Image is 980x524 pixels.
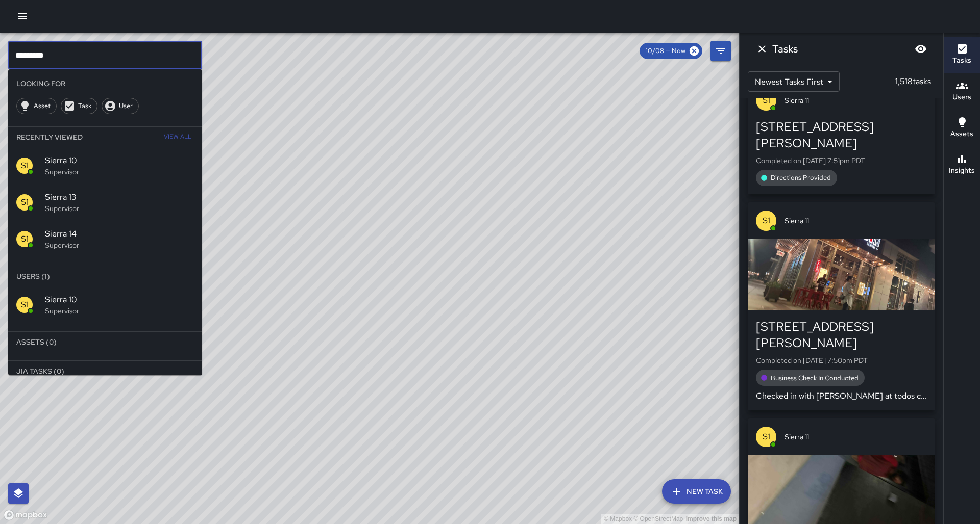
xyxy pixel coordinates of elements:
[113,101,138,111] span: User
[161,127,194,147] button: View All
[763,215,770,227] p: S1
[748,82,935,194] button: S1Sierra 11[STREET_ADDRESS][PERSON_NAME]Completed on [DATE] 7:51pm PDTDirections Provided
[662,479,731,504] button: New Task
[944,73,980,110] button: Users
[748,202,935,410] button: S1Sierra 11[STREET_ADDRESS][PERSON_NAME]Completed on [DATE] 7:50pm PDTBusiness Check In Conducted...
[45,228,194,240] span: Sierra 14
[72,101,97,111] span: Task
[756,319,927,351] div: [STREET_ADDRESS][PERSON_NAME]
[756,355,927,365] p: Completed on [DATE] 7:50pm PDT
[763,94,770,107] p: S1
[640,46,692,56] span: 10/08 — Now
[785,95,927,106] span: Sierra 11
[45,294,194,306] span: Sierra 10
[8,286,202,323] div: S1Sierra 10Supervisor
[45,240,194,250] p: Supervisor
[640,43,702,59] div: 10/08 — Now
[952,92,971,103] h6: Users
[944,37,980,73] button: Tasks
[756,155,927,166] p: Completed on [DATE] 7:51pm PDT
[8,184,202,221] div: S1Sierra 13Supervisor
[45,191,194,203] span: Sierra 13
[45,306,194,316] p: Supervisor
[952,55,971,66] h6: Tasks
[8,73,202,94] li: Looking For
[772,41,798,57] h6: Tasks
[28,101,56,111] span: Asset
[164,129,191,145] span: View All
[944,110,980,147] button: Assets
[944,147,980,184] button: Insights
[45,203,194,214] p: Supervisor
[911,39,931,59] button: Blur
[950,128,973,140] h6: Assets
[61,98,97,114] div: Task
[710,41,731,61] button: Filters
[8,221,202,257] div: S1Sierra 14Supervisor
[21,160,29,172] p: S1
[949,165,975,176] h6: Insights
[8,361,202,381] li: Jia Tasks (0)
[8,266,202,286] li: Users (1)
[752,39,772,59] button: Dismiss
[891,75,935,88] p: 1,518 tasks
[8,147,202,184] div: S1Sierra 10Supervisor
[21,299,29,311] p: S1
[21,196,29,208] p: S1
[756,390,927,402] p: Checked in with [PERSON_NAME] at todos code 4
[765,173,837,183] span: Directions Provided
[16,98,57,114] div: Asset
[785,216,927,226] span: Sierra 11
[45,167,194,177] p: Supervisor
[8,127,202,147] li: Recently Viewed
[748,71,840,92] div: Newest Tasks First
[102,98,139,114] div: User
[8,332,202,352] li: Assets (0)
[756,119,927,151] div: [STREET_ADDRESS][PERSON_NAME]
[765,373,865,383] span: Business Check In Conducted
[21,233,29,245] p: S1
[45,154,194,167] span: Sierra 10
[785,432,927,442] span: Sierra 11
[763,431,770,443] p: S1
